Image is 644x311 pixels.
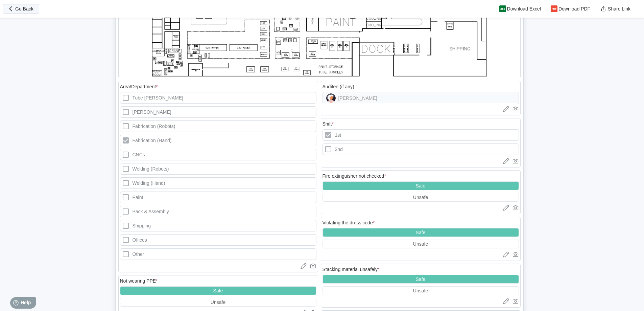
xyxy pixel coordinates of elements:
[323,143,519,155] label: 2nd
[211,299,225,305] div: Unsafe
[120,106,316,118] label: [PERSON_NAME]
[120,92,316,104] label: Tube [PERSON_NAME]
[323,129,519,141] label: 1st
[120,192,316,203] label: Paint
[120,248,316,260] label: Other
[413,241,428,247] div: Unsafe
[323,173,386,179] div: Fire extinguisher not checked
[596,4,636,14] button: Share Link
[608,6,630,11] span: Share Link
[416,183,426,188] div: Safe
[416,276,426,282] div: Safe
[120,206,316,217] label: Pack & Assembly
[323,121,334,127] div: Shift
[120,149,316,160] label: CNCs
[15,6,33,11] span: Go Back
[213,288,223,293] div: Safe
[3,4,39,14] button: Go Back
[413,288,428,293] div: Unsafe
[416,230,426,235] div: Safe
[120,120,316,132] label: Fabrication (Robots)
[120,220,316,231] label: Shipping
[495,4,546,14] button: Download Excel
[323,267,380,272] div: Stacking material unsafely
[413,195,428,200] div: Unsafe
[120,163,316,175] label: Welding (Robots)
[120,135,316,146] label: Fabrication (Hand)
[120,84,158,89] div: Area/Department
[120,278,158,284] div: Not wearing PPE
[120,234,316,246] label: Offices
[507,6,541,11] span: Download Excel
[323,220,375,225] div: Violating the dress code
[546,4,596,14] button: Download PDF
[558,6,590,11] span: Download PDF
[120,177,316,189] label: Welding (Hand)
[323,84,354,89] div: Auditee (if any)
